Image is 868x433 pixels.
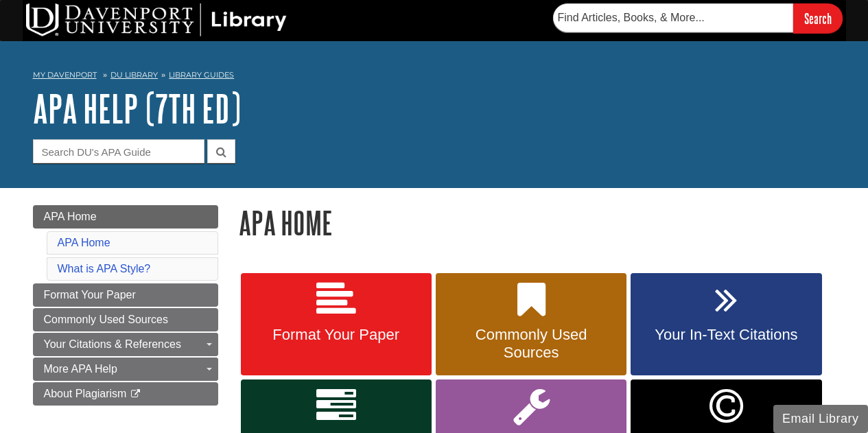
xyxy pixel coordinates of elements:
a: What is APA Style? [58,263,151,274]
a: Library Guides [169,70,234,80]
span: Your Citations & References [44,338,181,350]
a: About Plagiarism [33,382,218,406]
input: Search DU's APA Guide [33,139,204,163]
a: Commonly Used Sources [436,273,626,376]
a: My Davenport [33,69,97,81]
span: APA Home [44,211,97,222]
input: Find Articles, Books, & More... [553,3,793,32]
form: Searches DU Library's articles, books, and more [553,3,843,33]
h1: APA Home [239,205,836,240]
img: DU Library [26,3,287,36]
a: APA Home [58,237,110,248]
span: Commonly Used Sources [44,314,168,325]
span: More APA Help [44,363,117,375]
a: More APA Help [33,358,218,381]
button: Email Library [773,405,868,433]
a: APA Help (7th Ed) [33,87,241,130]
a: Format Your Paper [33,283,218,307]
input: Search [793,3,843,33]
span: Commonly Used Sources [446,326,616,362]
a: Your Citations & References [33,333,218,356]
i: This link opens in a new window [130,390,141,399]
span: Format Your Paper [44,289,136,301]
span: About Plagiarism [44,388,127,399]
nav: breadcrumb [33,66,836,88]
span: Your In-Text Citations [641,326,811,344]
a: Format Your Paper [241,273,432,376]
a: APA Home [33,205,218,229]
span: Format Your Paper [251,326,421,344]
a: Your In-Text Citations [631,273,821,376]
a: DU Library [110,70,158,80]
a: Commonly Used Sources [33,308,218,331]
